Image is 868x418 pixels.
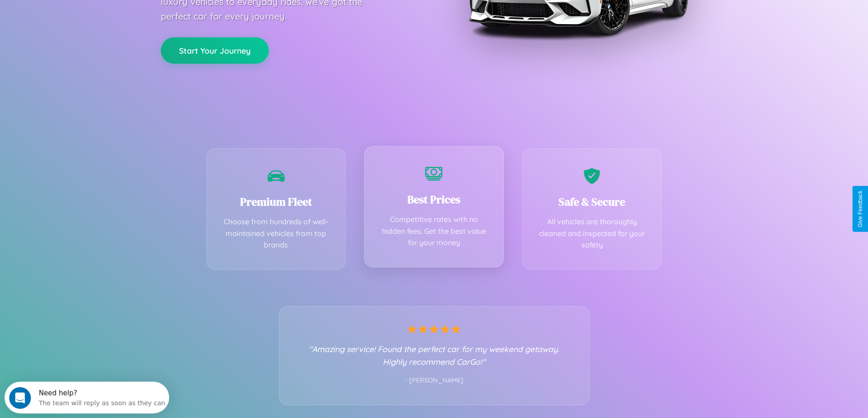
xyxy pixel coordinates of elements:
[4,4,169,29] div: Open Intercom Messenger
[221,194,332,209] h3: Premium Fleet
[161,37,269,64] button: Start Your Journey
[298,375,571,387] p: - [PERSON_NAME]
[857,191,863,227] div: Give Feedback
[378,214,490,249] p: Competitive rates with no hidden fees. Get the best value for your money
[536,216,648,251] p: All vehicles are thoroughly cleaned and inspected for your safety
[34,8,161,15] div: Need help?
[221,216,332,251] p: Choose from hundreds of well-maintained vehicles from top brands
[5,382,169,413] iframe: Intercom live chat discovery launcher
[34,15,161,25] div: The team will reply as soon as they can
[298,342,571,368] p: "Amazing service! Found the perfect car for my weekend getaway. Highly recommend CarGo!"
[378,192,490,207] h3: Best Prices
[9,387,31,409] iframe: Intercom live chat
[536,194,648,209] h3: Safe & Secure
